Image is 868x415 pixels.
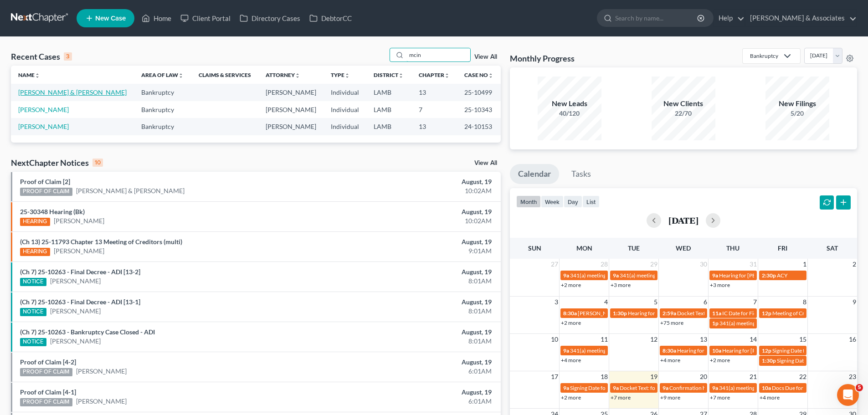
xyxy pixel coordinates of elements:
[710,282,730,288] a: +3 more
[54,216,104,225] a: [PERSON_NAME]
[798,371,807,382] span: 22
[76,367,127,376] a: [PERSON_NAME]
[613,272,619,279] span: 9a
[20,308,46,316] div: NOTICE
[18,106,69,113] a: [PERSON_NAME]
[620,272,708,279] span: 341(a) meeting for [PERSON_NAME]
[765,109,829,118] div: 5/20
[712,384,718,391] span: 9a
[20,248,50,256] div: HEARING
[726,244,740,252] span: Thu
[762,310,771,317] span: 12p
[611,282,631,288] a: +3 more
[749,371,758,382] span: 21
[699,259,708,270] span: 30
[340,307,492,316] div: 8:01AM
[340,186,492,195] div: 10:02AM
[258,84,324,101] td: [PERSON_NAME]
[444,73,450,78] i: unfold_more
[20,218,50,226] div: HEARING
[20,398,72,406] div: PROOF OF CLAIM
[20,298,140,306] a: (Ch 7) 25-10263 - Final Decree - ADI [13-1]
[541,195,564,208] button: week
[777,272,787,279] span: ACY
[765,98,829,109] div: New Filings
[340,367,492,376] div: 6:01AM
[719,320,807,327] span: 341(a) meeting for [PERSON_NAME]
[134,101,191,118] td: Bankruptcy
[699,371,708,382] span: 20
[20,268,140,276] a: (Ch 7) 25-10263 - Final Decree - ADI [13-2]
[235,10,305,26] a: Directory Cases
[474,54,497,60] a: View All
[699,334,708,345] span: 13
[752,297,758,307] span: 7
[837,384,859,406] iframe: Intercom live chat
[474,160,497,166] a: View All
[603,297,609,307] span: 4
[305,10,356,26] a: DebtorCC
[719,272,790,279] span: Hearing for [PERSON_NAME]
[176,10,235,26] a: Client Portal
[18,123,69,130] a: [PERSON_NAME]
[676,244,691,252] span: Wed
[613,310,627,317] span: 1:30p
[528,244,541,252] span: Sun
[340,328,492,337] div: August, 19
[563,272,569,279] span: 9a
[852,259,857,270] span: 2
[340,337,492,346] div: 8:01AM
[538,109,601,118] div: 40/120
[750,52,778,60] div: Bankruptcy
[20,178,70,185] a: Proof of Claim [2]
[703,297,708,307] span: 6
[340,177,492,186] div: August, 19
[677,347,796,354] span: Hearing for [PERSON_NAME] & [PERSON_NAME]
[856,384,863,391] span: 5
[464,72,493,78] a: Case Nounfold_more
[677,310,807,317] span: Docket Text: for [PERSON_NAME] & [PERSON_NAME]
[92,159,103,167] div: 10
[488,73,493,78] i: unfold_more
[760,394,780,401] a: +4 more
[20,388,76,396] a: Proof of Claim [4-1]
[516,195,541,208] button: month
[510,164,559,184] a: Calendar
[745,10,857,26] a: [PERSON_NAME] & Associates
[538,98,601,109] div: New Leads
[406,48,470,61] input: Search by name...
[331,72,350,78] a: Typeunfold_more
[54,246,104,256] a: [PERSON_NAME]
[668,215,699,225] h2: [DATE]
[561,357,581,364] a: +4 more
[848,334,857,345] span: 16
[340,207,492,216] div: August, 19
[660,319,683,326] a: +75 more
[340,267,492,277] div: August, 19
[295,73,300,78] i: unfold_more
[457,118,501,135] td: 24-10153
[374,72,404,78] a: Districtunfold_more
[563,347,569,354] span: 9a
[710,357,730,364] a: +2 more
[554,297,559,307] span: 3
[178,73,184,78] i: unfold_more
[669,384,837,391] span: Confirmation hearing for Dually [PERSON_NAME] & [PERSON_NAME]
[762,272,776,279] span: 2:30p
[712,310,721,317] span: 11a
[714,10,745,26] a: Help
[550,371,559,382] span: 17
[134,118,191,135] td: Bankruptcy
[11,51,72,62] div: Recent Cases
[663,310,676,317] span: 2:59a
[510,53,575,64] h3: Monthly Progress
[582,195,600,208] button: list
[324,101,366,118] td: Individual
[762,347,771,354] span: 12p
[11,157,103,168] div: NextChapter Notices
[600,371,609,382] span: 18
[366,84,411,101] td: LAMB
[20,358,76,366] a: Proof of Claim [4-2]
[660,394,680,401] a: +9 more
[620,384,701,391] span: Docket Text: for [PERSON_NAME]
